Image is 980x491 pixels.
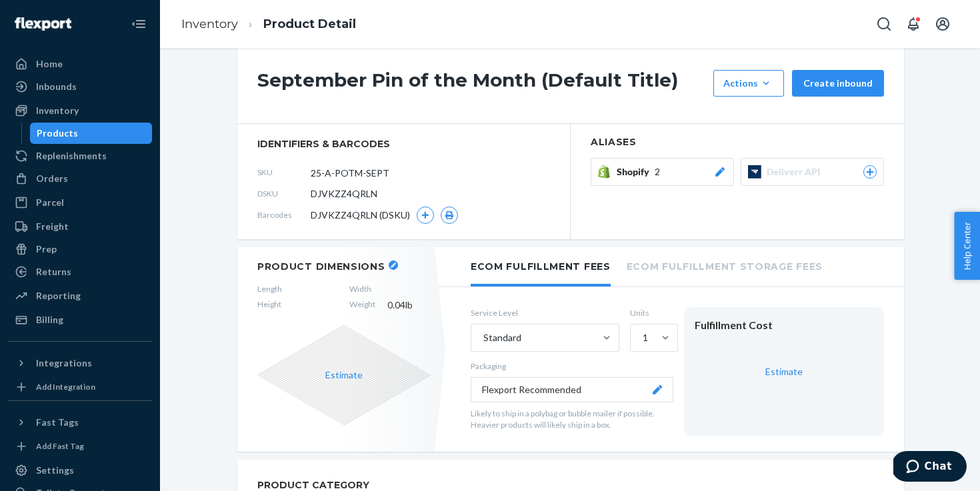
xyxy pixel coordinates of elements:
div: Settings [36,464,74,477]
div: Products [37,127,78,140]
div: Inbounds [36,80,77,93]
div: Freight [36,220,69,233]
button: Shopify2 [591,158,734,186]
a: Prep [8,239,152,260]
p: Likely to ship in a polybag or bubble mailer if possible. Heavier products will likely ship in a ... [471,408,673,430]
a: Returns [8,261,152,282]
a: Product Detail [263,17,356,31]
button: Open notifications [900,11,927,37]
li: Ecom Fulfillment Fees [471,247,611,286]
a: Add Integration [8,379,152,395]
span: DJVKZZ4QRLN [311,187,377,201]
div: Add Fast Tag [36,440,84,452]
a: Products [30,123,153,144]
div: Replenishments [36,149,107,163]
div: Integrations [36,356,92,370]
div: Fulfillment Cost [695,318,873,333]
div: Returns [36,265,71,278]
a: Freight [8,216,152,237]
a: Inventory [8,100,152,121]
a: Inbounds [8,76,152,97]
img: Flexport logo [15,17,71,31]
div: Actions [723,77,774,90]
span: 2 [655,165,660,179]
span: Height [257,298,282,312]
div: Standard [483,331,521,344]
div: Billing [36,313,63,326]
a: Add Fast Tag [8,438,152,454]
label: Service Level [471,307,619,318]
button: Deliverr API [741,158,884,186]
a: Parcel [8,192,152,213]
a: Settings [8,460,152,481]
div: Add Integration [36,381,95,392]
span: 0.04 lb [387,298,431,312]
div: Prep [36,243,57,256]
span: Length [257,283,282,294]
ol: breadcrumbs [171,5,367,44]
div: Home [36,57,63,71]
input: Standard [482,331,483,344]
span: Deliverr API [767,165,825,179]
iframe: Opens a widget where you can chat to one of our agents [893,451,967,484]
span: Shopify [617,165,655,179]
span: DSKU [257,188,311,199]
button: Estimate [325,368,363,382]
div: Parcel [36,196,64,209]
button: Fast Tags [8,412,152,433]
div: Orders [36,172,68,185]
div: Inventory [36,104,79,117]
button: Close Navigation [125,11,152,37]
button: Flexport Recommended [471,377,673,402]
a: Estimate [765,366,803,377]
a: Billing [8,309,152,330]
button: Open account menu [929,11,956,37]
a: Inventory [181,17,238,31]
button: Integrations [8,352,152,374]
a: Replenishments [8,145,152,167]
span: identifiers & barcodes [257,137,550,151]
span: DJVKZZ4QRLN (DSKU) [311,209,410,222]
div: 1 [643,331,648,344]
a: Reporting [8,285,152,306]
a: Home [8,53,152,75]
h2: Aliases [591,137,884,147]
span: SKU [257,167,311,178]
span: Barcodes [257,209,311,221]
input: 1 [641,331,643,344]
span: Weight [349,298,375,312]
span: Width [349,283,375,294]
div: Fast Tags [36,416,79,429]
div: Reporting [36,289,81,302]
a: Orders [8,168,152,189]
button: Create inbound [792,70,884,97]
button: Actions [713,70,784,97]
button: Open Search Box [871,11,897,37]
p: Packaging [471,360,673,372]
li: Ecom Fulfillment Storage Fees [627,247,823,284]
label: Units [630,307,673,318]
button: Help Center [954,212,980,280]
h1: September Pin of the Month (Default Title) [257,70,707,97]
h2: Product Dimensions [257,260,385,272]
